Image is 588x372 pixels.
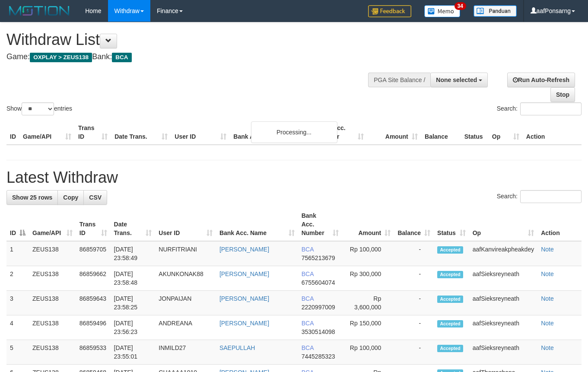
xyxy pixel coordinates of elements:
[6,53,383,61] h4: Game: Bank:
[461,120,489,145] th: Status
[155,315,216,340] td: ANDREANA
[302,254,335,261] span: Copy 7565213679 to clipboard
[367,120,421,145] th: Amount
[302,304,335,311] span: Copy 2220997009 to clipboard
[57,190,84,205] a: Copy
[342,315,394,340] td: Rp 150,000
[219,295,269,302] a: [PERSON_NAME]
[111,315,156,340] td: [DATE] 23:56:23
[302,320,314,327] span: BCA
[63,194,78,201] span: Copy
[89,194,102,201] span: CSV
[6,169,582,186] h1: Latest Withdraw
[111,340,156,365] td: [DATE] 23:55:01
[219,246,269,253] a: [PERSON_NAME]
[437,345,463,352] span: Accepted
[469,291,537,315] td: aafSieksreyneath
[469,266,537,291] td: aafSieksreyneath
[6,241,29,266] td: 1
[469,315,537,340] td: aafSieksreyneath
[298,208,343,241] th: Bank Acc. Number: activate to sort column ascending
[29,208,76,241] th: Game/API: activate to sort column ascending
[537,208,582,241] th: Action
[155,208,216,241] th: User ID: activate to sort column ascending
[394,266,434,291] td: -
[394,241,434,266] td: -
[216,208,298,241] th: Bank Acc. Name: activate to sort column ascending
[171,120,230,145] th: User ID
[6,31,383,48] h1: Withdraw List
[520,102,582,115] input: Search:
[394,340,434,365] td: -
[541,295,554,302] a: Note
[437,271,463,278] span: Accepted
[22,102,54,115] select: Showentries
[6,266,29,291] td: 2
[302,279,335,286] span: Copy 6755604074 to clipboard
[302,353,335,360] span: Copy 7445285323 to clipboard
[368,5,411,17] img: Feedback.jpg
[394,315,434,340] td: -
[29,266,76,291] td: ZEUS138
[76,208,111,241] th: Trans ID: activate to sort column ascending
[302,344,314,351] span: BCA
[155,291,216,315] td: JONPAIJAN
[219,320,269,327] a: [PERSON_NAME]
[6,340,29,365] td: 5
[111,241,156,266] td: [DATE] 23:58:49
[29,241,76,266] td: ZEUS138
[6,315,29,340] td: 4
[424,5,461,17] img: Button%20Memo.svg
[302,328,335,335] span: Copy 3530514098 to clipboard
[6,190,58,205] a: Show 25 rows
[6,208,29,241] th: ID: activate to sort column descending
[342,208,394,241] th: Amount: activate to sort column ascending
[155,266,216,291] td: AKUNKONAK88
[430,73,488,87] button: None selected
[437,246,463,254] span: Accepted
[30,53,92,62] span: OXPLAY > ZEUS138
[6,120,19,145] th: ID
[394,208,434,241] th: Balance: activate to sort column ascending
[302,246,314,253] span: BCA
[455,2,466,10] span: 34
[342,266,394,291] td: Rp 300,000
[469,241,537,266] td: aafKanvireakpheakdey
[83,190,107,205] a: CSV
[541,246,554,253] a: Note
[29,291,76,315] td: ZEUS138
[394,291,434,315] td: -
[520,190,582,203] input: Search:
[469,340,537,365] td: aafSieksreyneath
[219,344,255,351] a: SAEPULLAH
[219,270,269,277] a: [PERSON_NAME]
[541,344,554,351] a: Note
[541,320,554,327] a: Note
[6,102,72,115] label: Show entries
[75,120,111,145] th: Trans ID
[507,73,575,87] a: Run Auto-Refresh
[230,120,313,145] th: Bank Acc. Name
[434,208,469,241] th: Status: activate to sort column ascending
[6,291,29,315] td: 3
[302,295,314,302] span: BCA
[497,190,582,203] label: Search:
[342,291,394,315] td: Rp 3,600,000
[251,121,337,143] div: Processing...
[474,5,517,17] img: panduan.png
[76,340,111,365] td: 86859533
[76,291,111,315] td: 86859643
[111,266,156,291] td: [DATE] 23:58:48
[155,340,216,365] td: INMILD27
[342,241,394,266] td: Rp 100,000
[469,208,537,241] th: Op: activate to sort column ascending
[112,53,131,62] span: BCA
[155,241,216,266] td: NURFITRIANI
[489,120,523,145] th: Op
[436,76,477,83] span: None selected
[302,270,314,277] span: BCA
[368,73,430,87] div: PGA Site Balance /
[342,340,394,365] td: Rp 100,000
[421,120,461,145] th: Balance
[437,296,463,303] span: Accepted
